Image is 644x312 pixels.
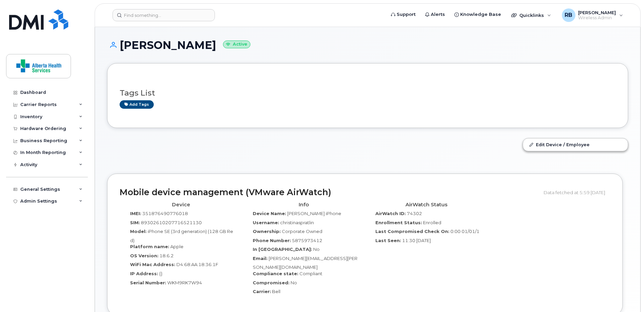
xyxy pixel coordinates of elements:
[130,229,233,243] span: iPhone SE (3rd generation) (128 GB Red)
[450,229,479,234] span: 0:00 01/01/1
[130,270,158,277] label: IP Address:
[272,289,280,294] span: Bell
[253,280,290,286] label: Compromised:
[130,253,158,259] label: OS Version:
[253,237,291,244] label: Phone Number:
[130,261,175,268] label: WiFi Mac Address:
[375,237,401,244] label: Last Seen:
[167,280,202,285] span: WKM9RK7W94
[120,188,539,197] h2: Mobile device management (VMware AirWatch)
[107,39,628,51] h1: [PERSON_NAME]
[299,271,322,276] span: Compliant
[253,270,298,277] label: Compliance state:
[223,41,250,48] small: Active
[142,211,188,216] span: 351876490776018
[170,244,183,249] span: Apple
[253,228,281,235] label: Ownership:
[375,219,422,226] label: Enrollment Status:
[544,186,610,199] div: Data fetched at 5:59 [DATE]
[125,202,237,208] h4: Device
[282,229,322,234] span: Corporate Owned
[375,228,449,235] label: Last Compromised Check On:
[130,243,169,250] label: Platform name:
[141,220,202,225] span: 89302610207716521130
[120,100,154,109] a: Add tags
[130,210,141,217] label: IMEI:
[370,202,482,208] h4: AirWatch Status
[247,202,360,208] h4: Info
[120,89,616,97] h3: Tags List
[402,238,431,243] span: 11:30 [DATE]
[159,253,174,258] span: 18.6.2
[423,220,441,225] span: Enrolled
[313,246,320,252] span: No
[292,238,322,243] span: 5875973412
[253,256,357,270] span: [PERSON_NAME][EMAIL_ADDRESS][PERSON_NAME][DOMAIN_NAME]
[291,280,297,285] span: No
[253,246,312,253] label: In [GEOGRAPHIC_DATA]:
[130,280,166,286] label: Serial Number:
[280,220,314,225] span: christinaspratlin
[287,211,341,216] span: [PERSON_NAME] iPhone
[176,262,218,267] span: D4:68:AA:18:36:1F
[253,288,271,295] label: Carrier:
[523,138,628,151] a: Edit Device / Employee
[159,271,163,276] span: {}
[130,219,140,226] label: SIM:
[375,210,406,217] label: AirWatch ID:
[407,211,422,216] span: 74302
[130,228,147,235] label: Model:
[253,210,286,217] label: Device Name:
[253,219,279,226] label: Username:
[253,255,268,262] label: Email:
